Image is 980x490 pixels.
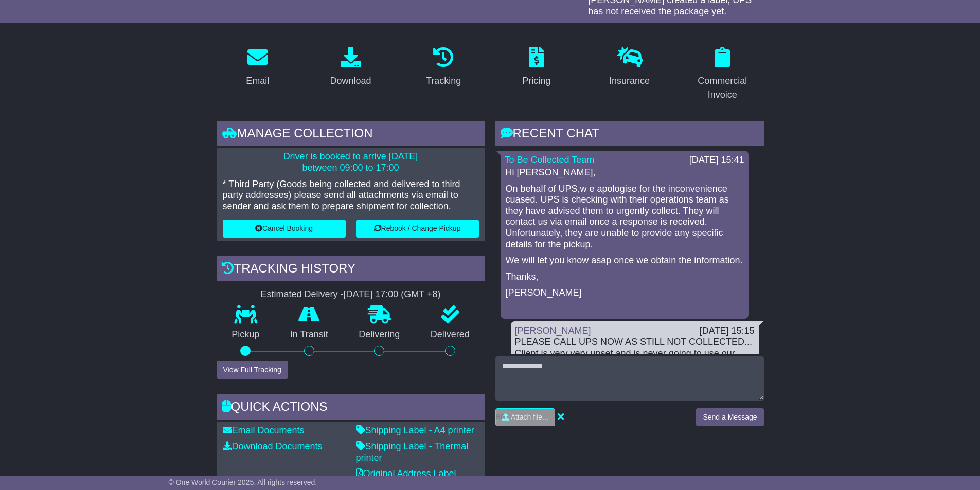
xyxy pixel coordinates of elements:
p: Delivering [344,329,416,340]
button: Cancel Booking [223,220,346,238]
a: [PERSON_NAME] [515,325,591,336]
button: Send a Message [696,408,763,426]
div: Estimated Delivery - [217,289,485,300]
div: Manage collection [217,121,485,149]
a: Original Address Label [356,468,456,479]
p: Hi [PERSON_NAME], [506,167,743,178]
div: Email [246,74,269,88]
div: Tracking [426,74,461,88]
p: Delivered [415,329,485,340]
p: Thanks, [506,271,743,283]
a: To Be Collected Team [505,155,595,165]
div: Insurance [609,74,650,88]
a: Email Documents [223,425,305,435]
a: Pricing [515,43,557,92]
p: * Third Party (Goods being collected and delivered to third party addresses) please send all atta... [223,179,479,212]
a: Shipping Label - A4 printer [356,425,474,435]
a: Shipping Label - Thermal printer [356,441,469,463]
div: RECENT CHAT [495,121,764,149]
div: Quick Actions [217,394,485,422]
div: Commercial Invoice [688,74,757,102]
button: View Full Tracking [217,361,288,379]
div: [DATE] 15:41 [689,155,744,166]
div: [DATE] 15:15 [700,325,755,337]
span: © One World Courier 2025. All rights reserved. [169,478,317,486]
p: We will let you know asap once we obtain the information. [506,255,743,266]
div: PLEASE CALL UPS NOW AS STILL NOT COLLECTED... Client is very very upset and is never going to use... [515,337,755,370]
p: On behalf of UPS,w e apologise for the inconvenience cuased. UPS is checking with their operation... [506,184,743,250]
p: [PERSON_NAME] [506,287,743,299]
a: Email [239,43,276,92]
div: Pricing [522,74,550,88]
div: [DATE] 17:00 (GMT +8) [344,289,441,300]
p: In Transit [275,329,344,340]
a: Commercial Invoice [681,43,764,105]
a: Download Documents [223,441,323,451]
div: Download [330,74,371,88]
p: Pickup [217,329,275,340]
a: Insurance [602,43,656,92]
a: Tracking [419,43,468,92]
a: Download [323,43,378,92]
div: Tracking history [217,256,485,284]
p: Driver is booked to arrive [DATE] between 09:00 to 17:00 [223,151,479,173]
button: Rebook / Change Pickup [356,220,479,238]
